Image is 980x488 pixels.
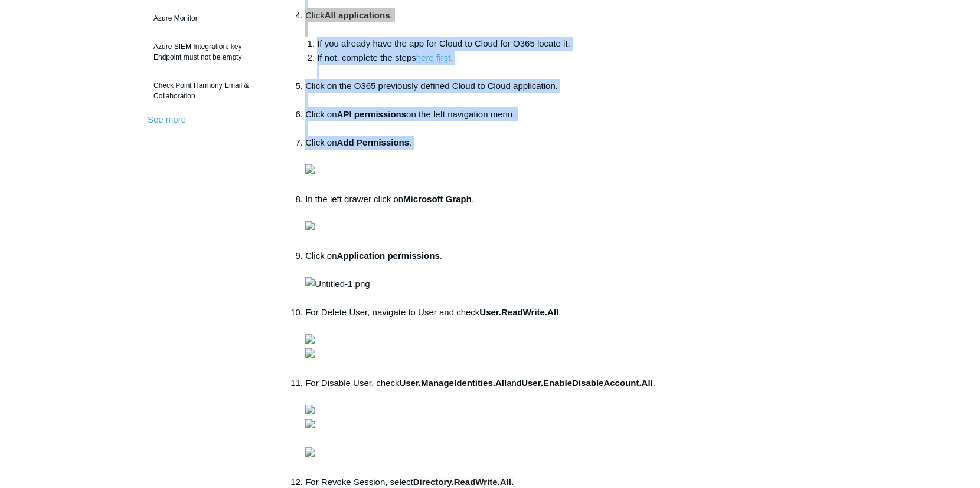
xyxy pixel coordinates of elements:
[413,477,514,487] span: Directory.ReadWrite.All.
[337,109,407,119] strong: API permissions
[148,114,186,124] a: See more
[403,194,472,204] strong: Microsoft Graph
[399,378,507,388] strong: User.ManageIdentities.All
[305,79,698,107] li: Click on the O365 previously defined Cloud to Cloud application.
[305,8,698,79] li: Click .
[337,137,410,147] strong: Add Permissions
[305,334,315,344] img: 28485733010963
[305,277,370,291] img: Untitled-1.png
[305,348,315,358] img: 28485733024275
[305,249,698,305] li: Click on .
[305,192,698,249] li: In the left drawer click on .
[305,405,315,414] img: 28485733049747
[305,376,698,475] li: For Disable User, check and .
[305,305,698,376] li: For Delete User, navigate to User and check .
[325,10,390,20] strong: All applications
[305,447,315,457] img: 28485733499155
[305,221,315,230] img: 28485733007891
[305,136,698,192] li: Click on .
[148,74,264,107] a: Check Point Harmony Email & Collaboration
[305,107,698,136] li: Click on on the left navigation menu.
[305,164,315,174] img: 28485733445395
[148,35,264,68] a: Azure SIEM Integration: key Endpoint must not be empty
[521,378,653,388] strong: User.EnableDisableAccount.All
[317,37,698,51] li: If you already have the app for Cloud to Cloud for O365 locate it.
[148,7,264,29] a: Azure Monitor
[479,307,558,317] strong: User.ReadWrite.All
[305,419,315,428] img: 28485733491987
[416,52,450,63] a: here first
[317,51,698,79] li: If not, complete the steps .
[337,250,440,261] strong: Application permissions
